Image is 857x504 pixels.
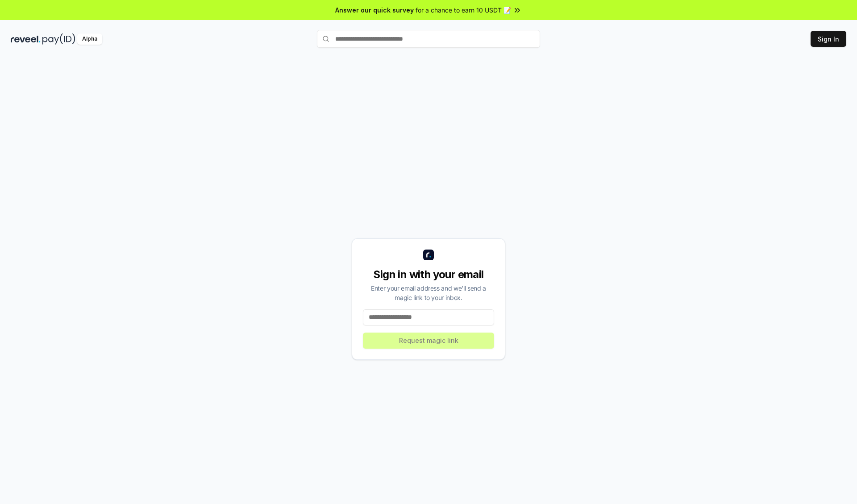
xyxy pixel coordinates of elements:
img: pay_id [42,33,75,45]
img: logo_small [423,250,434,260]
span: for a chance to earn 10 USDT 📝 [416,5,511,15]
div: Alpha [77,33,102,45]
span: Answer our quick survey [335,5,414,15]
div: Enter your email address and we’ll send a magic link to your inbox. [363,283,494,302]
img: reveel_dark [11,33,41,45]
button: Sign In [811,31,846,47]
div: Sign in with your email [363,267,494,282]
